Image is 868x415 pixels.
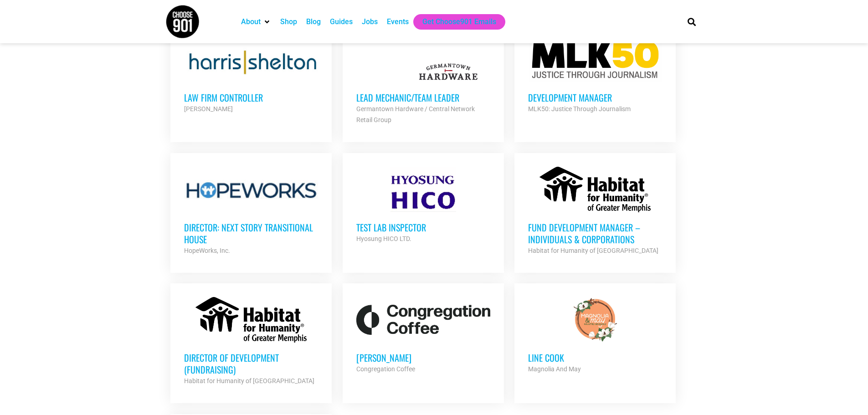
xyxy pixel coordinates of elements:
a: Lead Mechanic/Team Leader Germantown Hardware / Central Network Retail Group [343,23,504,139]
strong: Congregation Coffee [356,365,415,373]
h3: Lead Mechanic/Team Leader [356,92,490,103]
a: Jobs [362,16,378,27]
strong: Habitat for Humanity of [GEOGRAPHIC_DATA] [528,247,658,254]
a: Director of Development (Fundraising) Habitat for Humanity of [GEOGRAPHIC_DATA] [170,283,332,400]
strong: MLK50: Justice Through Journalism [528,105,631,113]
a: Events [387,16,409,27]
strong: Germantown Hardware / Central Network Retail Group [356,105,475,123]
h3: Test Lab Inspector [356,221,490,233]
h3: Law Firm Controller [184,92,318,103]
h3: [PERSON_NAME] [356,352,490,364]
strong: HopeWorks, Inc. [184,247,230,254]
strong: [PERSON_NAME] [184,105,233,113]
a: Guides [330,16,353,27]
a: Blog [306,16,321,27]
div: About [236,14,276,30]
a: Director: Next Story Transitional House HopeWorks, Inc. [170,153,332,270]
a: [PERSON_NAME] Congregation Coffee [343,283,504,388]
a: Law Firm Controller [PERSON_NAME] [170,23,332,128]
h3: Line cook [528,352,662,364]
div: Search [684,14,699,29]
a: Line cook Magnolia And May [514,283,676,388]
h3: Development Manager [528,92,662,103]
a: Shop [280,16,297,27]
nav: Main nav [236,14,672,30]
strong: Habitat for Humanity of [GEOGRAPHIC_DATA] [184,377,314,384]
h3: Director of Development (Fundraising) [184,352,318,375]
a: About [241,16,261,27]
h3: Fund Development Manager – Individuals & Corporations [528,221,662,245]
h3: Director: Next Story Transitional House [184,221,318,245]
a: Get Choose901 Emails [422,16,496,27]
strong: Magnolia And May [528,365,581,373]
strong: Hyosung HICO LTD. [356,235,411,242]
a: Development Manager MLK50: Justice Through Journalism [514,23,676,128]
a: Fund Development Manager – Individuals & Corporations Habitat for Humanity of [GEOGRAPHIC_DATA] [514,153,676,270]
a: Test Lab Inspector Hyosung HICO LTD. [343,153,504,258]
